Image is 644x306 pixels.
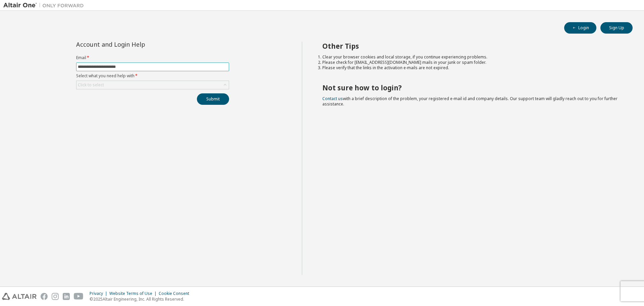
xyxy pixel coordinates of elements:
[76,42,199,47] div: Account and Login Help
[52,293,59,300] img: instagram.svg
[90,296,193,302] p: © 2025 Altair Engineering, Inc. All Rights Reserved.
[3,2,87,9] img: Altair One
[76,81,229,89] div: Click to select
[74,293,84,300] img: youtube.svg
[2,293,37,300] img: altair_logo.svg
[197,93,229,105] button: Submit
[159,291,193,296] div: Cookie Consent
[322,96,618,107] span: with a brief description of the problem, your registered e-mail id and company details. Our suppo...
[90,291,109,296] div: Privacy
[76,73,229,79] label: Select what you need help with
[600,22,633,34] button: Sign Up
[322,54,621,60] li: Clear your browser cookies and local storage, if you continue experiencing problems.
[322,60,621,65] li: Please check for [EMAIL_ADDRESS][DOMAIN_NAME] mails in your junk or spam folder.
[322,96,343,101] a: Contact us
[564,22,596,34] button: Login
[322,65,621,71] li: Please verify that the links in the activation e-mails are not expired.
[322,83,621,92] h2: Not sure how to login?
[78,82,104,88] div: Click to select
[63,293,70,300] img: linkedin.svg
[76,55,229,60] label: Email
[41,293,48,300] img: facebook.svg
[109,291,159,296] div: Website Terms of Use
[322,42,621,50] h2: Other Tips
